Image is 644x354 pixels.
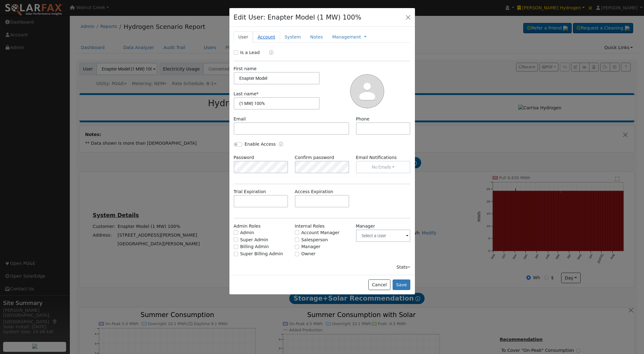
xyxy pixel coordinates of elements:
a: Management [332,34,361,40]
input: Admin [234,230,238,235]
a: System [280,31,306,43]
label: Manager [301,243,321,250]
button: Save [393,279,411,290]
a: Lead [264,49,273,57]
input: Account Manager [295,230,299,235]
span: Required [256,91,259,96]
label: Super Admin [240,237,268,243]
label: First name [234,66,257,72]
label: Admin Roles [234,223,261,229]
label: Access Expiration [295,188,333,195]
button: Cancel [368,279,390,290]
label: Super Billing Admin [240,251,283,257]
label: Account Manager [301,229,340,236]
input: Is a Lead [234,50,238,55]
div: Stats [396,264,410,270]
a: Enable Access [279,141,283,148]
a: Notes [305,31,327,43]
a: Account [253,31,280,43]
label: Confirm password [295,154,334,161]
label: Last name [234,91,259,97]
label: Billing Admin [240,243,269,250]
label: Internal Roles [295,223,325,229]
label: Email [234,116,246,122]
input: Owner [295,252,299,256]
input: Super Admin [234,238,238,242]
label: Manager [356,223,375,229]
a: User [234,31,253,43]
h4: Edit User: Enapter Model (1 MW) 100% [234,12,362,22]
label: Is a Lead [240,49,260,56]
label: Enable Access [245,141,276,147]
label: Admin [240,229,254,236]
input: Select a User [356,229,411,242]
label: Email Notifications [356,154,411,161]
input: Manager [295,245,299,249]
input: Super Billing Admin [234,252,238,256]
input: Billing Admin [234,245,238,249]
label: Password [234,154,254,161]
label: Owner [301,251,316,257]
label: Phone [356,116,370,122]
label: Trial Expiration [234,188,266,195]
label: Salesperson [301,237,328,243]
input: Salesperson [295,238,299,242]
